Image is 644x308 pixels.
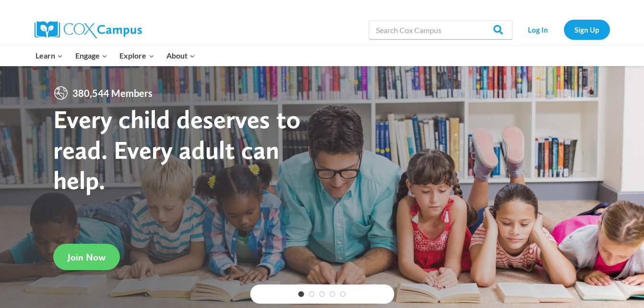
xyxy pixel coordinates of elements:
a: Join Now [53,244,120,270]
input: Search Cox Campus [369,20,513,39]
span: Engage [75,49,107,62]
a: 4 [329,291,335,297]
span: Join Now [68,251,105,263]
a: Log In [517,20,559,39]
nav: Secondary Navigation [517,20,610,39]
a: 5 [340,291,346,297]
strong: Every child deserves to read. Every adult can help. [53,104,301,195]
img: Cox Campus [35,21,142,38]
span: Learn [35,49,63,62]
a: 1 [298,291,304,297]
span: About [166,49,195,62]
a: Sign Up [564,20,610,39]
a: 2 [309,291,315,297]
span: Explore [119,49,154,62]
span: 380,544 Members [69,85,156,101]
a: 3 [319,291,325,297]
nav: Primary Navigation [30,46,201,66]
